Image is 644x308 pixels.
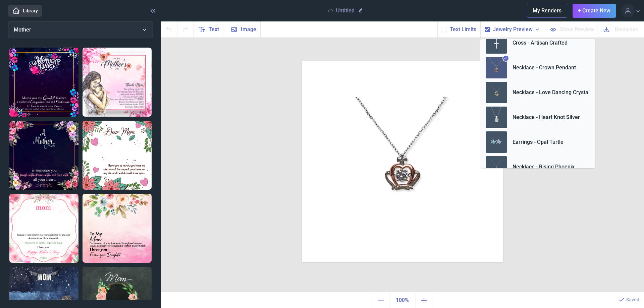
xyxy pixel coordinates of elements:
[194,21,223,37] button: Text
[9,121,78,190] img: Mother is someone you laugh with
[527,4,567,18] button: My Renders
[513,163,575,171] p: Necklace - Rising Phoenix
[209,25,219,34] span: Text
[513,39,568,47] p: Cross - Artisan Crafted
[8,5,42,17] a: Library
[9,194,78,263] img: Message Card Mother day
[615,25,639,33] span: Download
[14,26,31,33] span: Mother
[486,131,507,153] img: Earrings - Opal Turtle
[8,21,153,38] button: Mother
[223,21,261,37] button: Image
[573,4,616,18] button: + Create New
[161,21,177,37] button: Undo
[83,194,152,263] img: Mom - I'm assured of your love
[450,25,476,34] button: Text Limits
[241,25,256,34] span: Image
[389,292,416,308] button: Actual size
[513,88,590,97] p: Necklace - Love Dancing Crystal
[486,32,507,54] img: Cross - Artisan Crafted
[513,138,563,146] p: Earrings - Opal Turtle
[493,25,533,34] span: Jewelry Preview
[560,25,594,33] span: Show Preview
[513,64,576,72] p: Necklace - Crown Pendant
[493,25,541,34] button: Jewelry Preview
[9,48,78,117] img: Mama was my greatest teacher
[83,121,152,190] img: Dear Mom I love you so much
[177,21,194,37] button: Redo
[391,294,414,307] span: 100%
[486,107,507,128] img: Necklace - Heart Knot Silver
[545,21,598,37] button: Show Preview
[336,7,355,14] p: Untitled
[626,296,639,303] p: Saved
[416,292,432,308] button: Zoom in
[83,48,152,117] img: Thanks mom, for gifting me life
[513,113,580,121] p: Necklace - Heart Knot Silver
[486,82,507,103] img: Necklace - Love Dancing Crystal
[486,156,507,178] img: Necklace - Rising Phoenix
[486,57,507,78] img: Necklace - Crown Pendant
[373,292,389,308] button: Zoom out
[598,21,644,37] button: Download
